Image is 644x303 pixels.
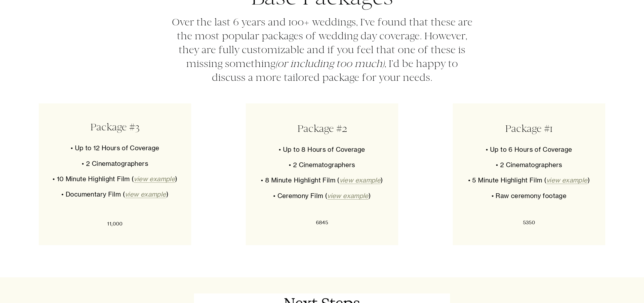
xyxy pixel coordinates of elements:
[255,190,389,201] p: • Ceremony Film ( )
[168,15,476,85] h4: Over the last 6 years and 100+ weddings, I’ve found that these are the most popular packages of w...
[255,122,389,136] h4: Package #2
[48,173,182,184] p: • 10 Minute Highlight Film ( )
[255,174,389,186] p: • 8 Minute Highlight Film ( )
[134,175,175,183] a: view example
[255,159,389,170] p: • 2 Cinematographers
[48,219,182,228] p: 11,000
[340,176,381,184] a: view example
[48,120,182,134] h4: Package #3
[275,58,384,70] em: (or including too much)
[462,190,596,201] p: • Raw ceremony footage
[327,192,369,200] a: view example
[546,176,588,184] a: view example
[462,159,596,170] p: • 2 Cinematographers
[125,190,166,198] a: view example
[48,142,182,154] p: • Up to 12 Hours of Coverage
[462,174,596,186] p: • 5 Minute Highlight Film ( )
[462,218,596,227] p: 5350
[48,158,182,169] p: • 2 Cinematographers
[462,122,596,136] h4: Package #1
[255,218,389,227] p: 6845
[462,144,596,155] p: • Up to 6 Hours of Coverage
[48,188,182,200] p: • Documentary Film ( )
[255,144,389,155] p: • Up to 8 Hours of Coverage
